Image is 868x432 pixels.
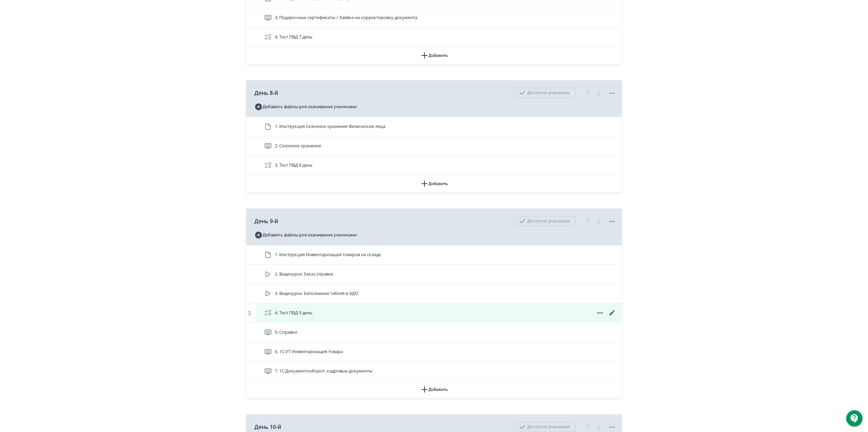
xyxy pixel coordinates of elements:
div: Доступно ученикам [514,88,575,98]
div: 3. Тест ПВД 8 день [246,156,622,175]
span: День 9-й [254,217,278,225]
div: Доступно ученикам [514,422,575,432]
div: 4. Тест ПВД 7 день [246,28,622,47]
div: Доступно ученикам [514,216,575,226]
button: Добавить [246,47,622,64]
span: 1. Инструкция Сезонное хранение Физические лица [275,123,385,130]
div: 6. 1С:УТ Инвентаризация товара [246,342,622,362]
span: День 8-й [254,89,278,97]
div: 1. Инструкция Инвентаризация товаров на складе [246,245,622,265]
span: 2. Видеоурок Заказ справок [275,271,334,278]
span: 7. 1С:Документооборот: кадровые документы [275,368,372,375]
div: 5. Справки [246,323,622,342]
div: 1. Инструкция Сезонное хранение Физические лица [246,117,622,136]
span: 4. Тест ПВД 9 день [275,310,313,316]
div: 4. Тест ПВД 9 день [246,303,622,323]
span: 1. Инструкция Инвентаризация товаров на складе [275,251,381,258]
span: 4. Тест ПВД 7 день [275,34,313,40]
button: Добавить файлы для скачивания учениками [254,101,357,112]
div: 2. Видеоурок Заказ справок [246,265,622,284]
button: Добавить [246,381,622,398]
span: 3. Тест ПВД 8 день [275,162,313,169]
div: 3. Видеоурок Заполнение табеля в ЭДО [246,284,622,303]
span: 3. Видеоурок Заполнение табеля в ЭДО [275,290,358,297]
div: 3. Подарочные сертификаты / Заявка на корректировку документа [246,8,622,28]
button: Добавить файлы для скачивания учениками [254,230,357,240]
span: 3. Подарочные сертификаты / Заявка на корректировку документа [275,14,417,21]
span: 2. Сезонное хранение [275,143,321,149]
div: 7. 1С:Документооборот: кадровые документы [246,362,622,381]
span: 6. 1С:УТ Инвентаризация товара [275,348,343,355]
div: 2. Сезонное хранение [246,136,622,156]
span: День 10-й [254,423,281,431]
button: Добавить [246,175,622,192]
span: 5. Справки [275,329,297,336]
